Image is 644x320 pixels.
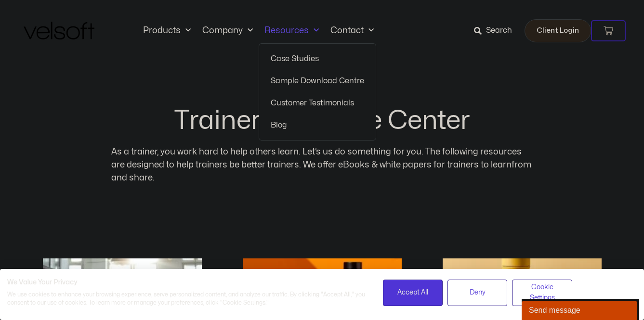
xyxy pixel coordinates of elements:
span: Deny [470,287,486,298]
a: CompanyMenu Toggle [197,26,259,36]
a: Case Studies [271,48,364,70]
a: Blog [271,114,364,136]
a: ContactMenu Toggle [325,26,380,36]
span: Client Login [537,25,579,37]
img: Velsoft Training Materials [24,22,94,39]
p: We use cookies to enhance your browsing experience, serve personalized content, and analyze our t... [7,291,368,307]
button: Deny all cookies [447,280,507,306]
button: Accept all cookies [383,280,443,306]
a: ProductsMenu Toggle [137,26,197,36]
a: Search [474,23,519,39]
a: ResourcesMenu Toggle [259,26,325,36]
p: As a trainer, you work hard to help others learn. Let’s us do something for you. The following re... [111,145,533,184]
a: Customer Testimonials [271,92,364,114]
button: Adjust cookie preferences [512,280,572,306]
h2: Trainer Resource Center [174,108,470,134]
span: Cookie Settings [518,282,565,304]
a: Sample Download Centre [271,70,364,92]
iframe: chat widget [522,299,639,320]
h2: We Value Your Privacy [7,278,368,287]
ul: ResourcesMenu Toggle [259,43,376,141]
a: Client Login [525,19,591,42]
span: Accept All [397,287,428,298]
span: Search [486,25,512,37]
nav: Menu [137,26,380,36]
